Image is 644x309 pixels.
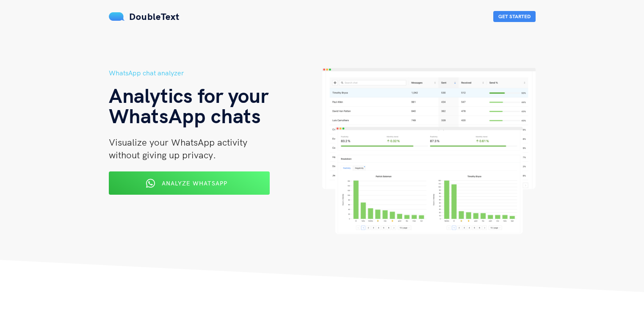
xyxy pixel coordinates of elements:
[109,83,268,108] span: Analytics for your
[109,171,270,195] button: Analyze WhatsApp
[129,11,180,22] span: DoubleText
[109,103,261,128] span: WhatsApp chats
[109,149,216,161] span: without giving up privacy.
[109,68,322,78] h5: WhatsApp chat analyzer
[109,11,180,22] a: DoubleText
[109,12,125,21] img: mS3x8y1f88AAAAABJRU5ErkJggg==
[109,136,247,148] span: Visualize your WhatsApp activity
[109,182,270,190] a: Analyze WhatsApp
[162,179,227,187] span: Analyze WhatsApp
[322,68,536,234] img: hero
[493,11,536,22] button: Get Started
